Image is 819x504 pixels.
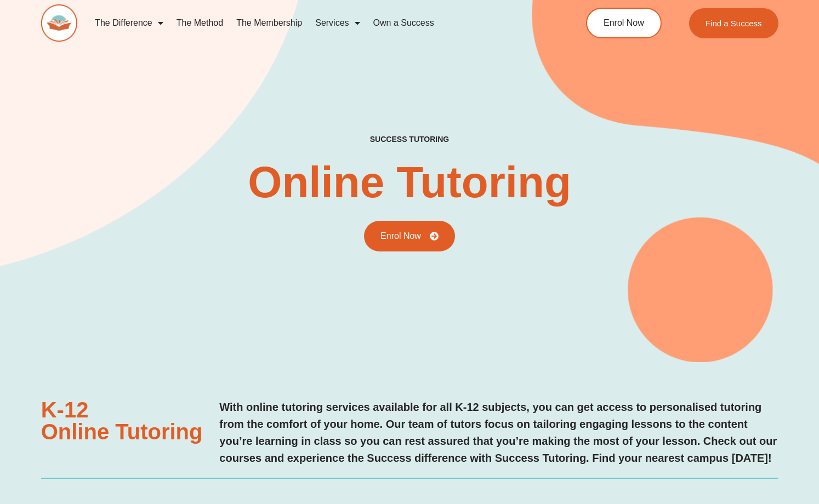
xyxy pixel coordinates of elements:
span: Find a Success [706,19,762,27]
a: Enrol Now [364,221,455,251]
a: Own a Success [367,10,441,36]
h3: K-12 Online Tutoring [41,399,209,443]
h4: success tutoring [370,135,449,144]
p: With online tutoring services available for all K-12 subjects, you can get access to personalised... [219,399,778,467]
a: The Membership [230,10,309,36]
a: The Difference [88,10,170,36]
a: The Method [170,10,230,36]
nav: Menu [88,10,543,36]
a: Services [309,10,366,36]
span: Enrol Now [380,232,421,240]
a: Find a Success [689,8,778,38]
h2: Online Tutoring [248,161,571,204]
a: Enrol Now [586,8,662,38]
span: Enrol Now [604,19,644,27]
